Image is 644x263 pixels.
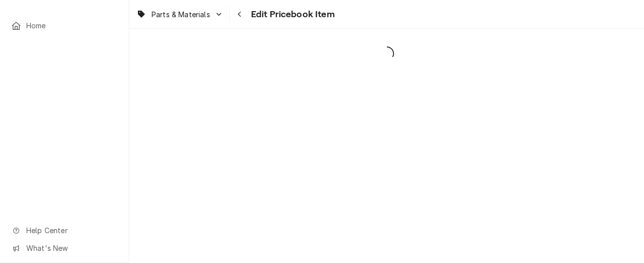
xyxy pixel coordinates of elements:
span: Help Center [26,225,117,236]
span: Loading... [129,43,644,64]
span: Edit Pricebook Item [248,8,335,21]
span: Home [26,20,118,31]
a: Go to Help Center [6,222,123,239]
span: Parts & Materials [152,9,210,20]
button: Navigate back [232,6,248,22]
a: Go to Parts & Materials [132,6,227,23]
span: What's New [26,243,117,253]
a: Go to What's New [6,240,123,256]
a: Home [6,17,123,34]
